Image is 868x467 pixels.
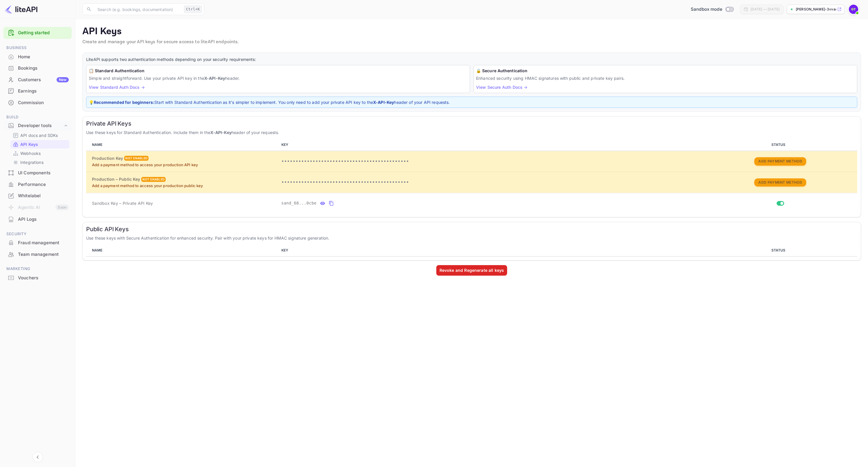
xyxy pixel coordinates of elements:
[5,5,37,14] img: LiteAPI logo
[3,249,72,260] a: Team management
[3,97,72,108] a: Commission
[18,216,69,223] div: API Logs
[89,85,145,90] a: View Standard Auth Docs →
[691,6,722,13] span: Sandbox mode
[94,100,154,105] strong: Recommended for beginners:
[18,99,69,106] div: Commission
[754,178,806,187] button: Add Payment Method
[10,131,69,140] div: API docs and SDKs
[476,68,855,74] h6: 🔒 Secure Authentication
[20,150,41,156] p: Webhooks
[13,141,67,147] a: API Keys
[86,226,857,233] h6: Public API Keys
[3,45,72,51] span: Business
[89,68,467,74] h6: 📋 Standard Authentication
[703,245,857,256] th: STATUS
[210,130,231,135] strong: X-API-Key
[18,170,69,176] div: UI Components
[754,157,806,166] button: Add Payment Method
[92,183,277,189] p: Add a payment method to access your production public key
[82,26,861,37] p: API Keys
[10,140,69,149] div: API Keys
[703,139,857,151] th: STATUS
[849,5,858,14] img: Gerald Tsu
[3,190,72,202] div: Whitelabel
[18,77,69,83] div: Customers
[86,139,279,151] th: NAME
[92,162,277,168] p: Add a payment method to access your production API key
[3,237,72,249] div: Fraud management
[82,39,861,46] p: Create and manage your API keys for secure access to liteAPI endpoints.
[796,7,836,12] p: [PERSON_NAME]-3vvag.[PERSON_NAME]...
[476,75,855,81] p: Enhanced security using HMAC signatures with public and private key pairs.
[3,114,72,120] span: Build
[86,245,857,257] table: public api keys table
[751,7,780,12] div: [DATE] — [DATE]
[86,139,857,213] table: private api keys table
[89,99,855,105] p: 💡 Start with Standard Authentication as it's simpler to implement. You only need to add your priv...
[18,65,69,72] div: Bookings
[281,200,317,206] span: sand_68...0cbe
[3,86,72,96] a: Earnings
[184,6,202,13] div: Ctrl+K
[373,100,394,105] strong: X-API-Key
[440,267,504,273] div: Revoke and Regenerate all keys
[13,159,67,165] a: Integrations
[13,150,67,156] a: Webhooks
[3,51,72,62] a: Home
[92,155,123,162] h6: Production Key
[281,158,701,165] p: •••••••••••••••••••••••••••••••••••••••••••••
[18,251,69,258] div: Team management
[94,3,182,15] input: Search (e.g. bookings, documentation)
[754,180,806,184] a: Add Payment Method
[3,27,72,39] div: Getting started
[13,132,67,138] a: API docs and SDKs
[18,181,69,188] div: Performance
[20,141,38,147] p: API Keys
[124,156,149,161] div: Not enabled
[20,132,58,138] p: API docs and SDKs
[3,272,72,283] a: Vouchers
[3,231,72,237] span: Security
[3,237,72,248] a: Fraud management
[86,193,279,213] td: Sandbox Key – Private API Key
[10,158,69,166] div: Integrations
[86,56,857,63] p: LiteAPI supports two authentication methods depending on your security requirements:
[281,179,701,186] p: •••••••••••••••••••••••••••••••••••••••••••••
[18,122,63,129] div: Developer tools
[86,235,857,241] p: Use these keys with Secure Authentication for enhanced security. Pair with your private keys for ...
[18,240,69,246] div: Fraud management
[18,88,69,95] div: Earnings
[3,167,72,179] div: UI Components
[32,452,43,462] button: Collapse navigation
[3,190,72,201] a: Whitelabel
[18,275,69,281] div: Vouchers
[3,272,72,284] div: Vouchers
[204,76,225,81] strong: X-API-Key
[18,193,69,199] div: Whitelabel
[3,121,72,131] div: Developer tools
[3,51,72,63] div: Home
[3,63,72,74] div: Bookings
[3,214,72,225] a: API Logs
[10,149,69,158] div: Webhooks
[89,75,467,81] p: Simple and straightforward. Use your private API key in the header.
[279,139,703,151] th: KEY
[3,179,72,190] a: Performance
[688,6,736,13] div: Switch to Production mode
[57,77,69,82] div: New
[20,159,44,165] p: Integrations
[86,120,857,127] h6: Private API Keys
[3,214,72,225] div: API Logs
[476,85,527,90] a: View Secure Auth Docs →
[3,167,72,178] a: UI Components
[18,30,69,36] a: Getting started
[3,74,72,86] div: CustomersNew
[3,266,72,272] span: Marketing
[86,129,857,135] p: Use these keys for Standard Authentication. Include them in the header of your requests.
[754,159,806,164] a: Add Payment Method
[3,74,72,85] a: CustomersNew
[3,97,72,108] div: Commission
[279,245,703,256] th: KEY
